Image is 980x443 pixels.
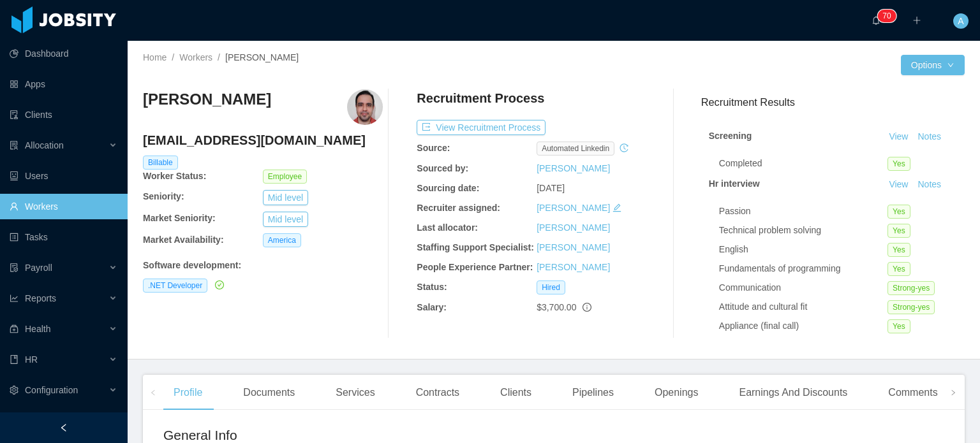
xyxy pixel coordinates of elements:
a: icon: appstoreApps [10,71,117,97]
a: [PERSON_NAME] [537,222,610,233]
div: Services [325,375,385,410]
a: icon: auditClients [10,102,117,127]
span: $3,700.00 [537,302,576,312]
a: icon: check-circle [212,280,224,290]
strong: Hr interview [709,178,760,189]
i: icon: book [10,355,19,364]
div: Completed [719,157,887,170]
a: icon: pie-chartDashboard [10,41,117,66]
i: icon: history [620,143,628,152]
b: Worker Status: [143,171,206,181]
span: Reports [25,293,56,303]
b: Seniority: [143,191,184,201]
h3: Recruitment Results [701,94,965,110]
span: Employee [263,170,307,184]
div: Passion [719,205,887,218]
span: Payroll [25,263,52,273]
i: icon: edit [612,203,621,212]
b: Last allocator: [417,222,478,233]
b: Source: [417,143,450,153]
span: automated linkedin [537,142,614,156]
a: Home [143,52,167,62]
h3: [PERSON_NAME] [143,89,271,110]
button: Mid level [263,190,308,205]
a: icon: userWorkers [10,194,117,219]
i: icon: line-chart [10,294,19,303]
b: Sourced by: [417,163,468,173]
b: People Experience Partner: [417,262,533,272]
span: / [172,52,174,62]
b: Software development : [143,260,241,270]
a: View [884,179,912,189]
a: [PERSON_NAME] [537,262,610,272]
h4: Recruitment Process [417,89,544,107]
a: [PERSON_NAME] [537,242,610,252]
div: Profile [163,375,212,410]
span: Yes [887,224,910,238]
button: Notes [912,129,946,145]
span: info-circle [583,303,591,312]
sup: 70 [877,10,896,22]
i: icon: check-circle [215,280,224,289]
div: Contracts [406,375,470,410]
div: Communication [719,281,887,294]
i: icon: plus [912,16,921,25]
div: Pipelines [562,375,624,410]
b: Market Availability: [143,235,224,245]
i: icon: bell [872,16,880,25]
div: Attitude and cultural fit [719,300,887,314]
span: A [958,13,963,29]
a: Workers [179,52,212,62]
i: icon: right [950,389,956,396]
span: Billable [143,156,178,170]
span: Yes [887,205,910,219]
i: icon: medicine-box [10,324,19,333]
span: America [263,233,301,247]
div: Clients [490,375,542,410]
span: / [218,52,220,62]
span: Configuration [25,385,78,395]
a: icon: exportView Recruitment Process [417,122,546,133]
span: HR [25,354,38,365]
button: Mid level [263,212,308,227]
img: c662eee0-130f-11eb-b6f1-ade10722b3f2_604f7af7a4510-400w.png [347,89,383,125]
a: icon: profileTasks [10,224,117,250]
div: Technical problem solving [719,224,887,237]
h4: [EMAIL_ADDRESS][DOMAIN_NAME] [143,131,383,149]
p: 7 [882,10,887,22]
a: icon: robotUsers [10,163,117,189]
span: Yes [887,157,910,171]
b: Recruiter assigned: [417,203,500,213]
span: Yes [887,262,910,276]
b: Staffing Support Specialist: [417,242,534,252]
span: [DATE] [537,183,565,193]
div: Appliance (final call) [719,319,887,333]
button: Optionsicon: down [901,55,965,75]
span: Hired [537,280,565,294]
span: [PERSON_NAME] [225,52,299,62]
b: Salary: [417,302,447,312]
i: icon: left [150,389,156,396]
div: Documents [233,375,305,410]
b: Sourcing date: [417,183,479,193]
span: Yes [887,243,910,257]
span: Allocation [25,140,64,150]
i: icon: setting [10,386,19,395]
p: 0 [887,10,891,22]
div: Fundamentals of programming [719,262,887,275]
b: Status: [417,282,447,292]
div: Earnings And Discounts [729,375,857,410]
strong: Screening [709,131,752,141]
button: Notes [912,177,946,192]
div: English [719,243,887,256]
span: .NET Developer [143,279,207,293]
span: Strong-yes [887,281,935,295]
i: icon: file-protect [10,263,19,272]
a: View [884,131,912,142]
span: Health [25,324,50,334]
b: Market Seniority: [143,213,216,223]
button: icon: exportView Recruitment Process [417,120,546,135]
div: Openings [644,375,709,410]
a: [PERSON_NAME] [537,203,610,213]
span: Strong-yes [887,300,935,314]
